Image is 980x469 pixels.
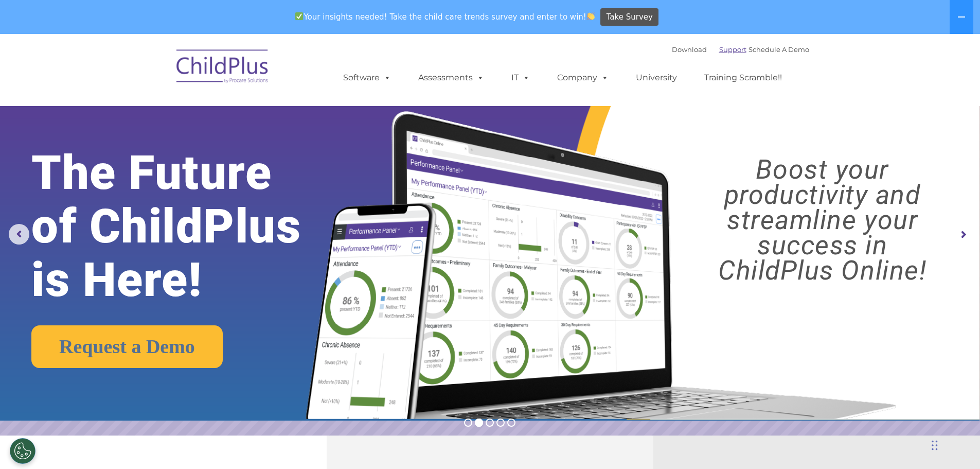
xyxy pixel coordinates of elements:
a: Take Survey [600,8,658,26]
font: | [672,45,809,54]
img: ✅ [295,12,303,20]
rs-layer: Boost your productivity and streamline your success in ChildPlus Online! [677,157,968,283]
img: 👏 [587,12,595,20]
button: Cookies Settings [10,438,35,464]
a: Download [672,45,707,54]
a: Training Scramble!! [694,67,792,88]
a: Software [333,67,401,88]
a: Company [547,67,619,88]
span: Phone number [143,110,187,118]
div: Drag [932,430,938,461]
iframe: Chat Widget [812,358,980,469]
a: University [626,67,687,88]
a: Request a Demo [31,325,223,368]
span: Last name [143,68,174,76]
rs-layer: The Future of ChildPlus is Here! [31,146,344,307]
img: ChildPlus by Procare Solutions [171,42,274,94]
span: Your insights needed! Take the child care trends survey and enter to win! [291,7,599,27]
a: IT [501,67,540,88]
a: Assessments [408,67,494,88]
a: Support [719,45,746,54]
span: Take Survey [607,8,653,26]
a: Schedule A Demo [749,45,809,54]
